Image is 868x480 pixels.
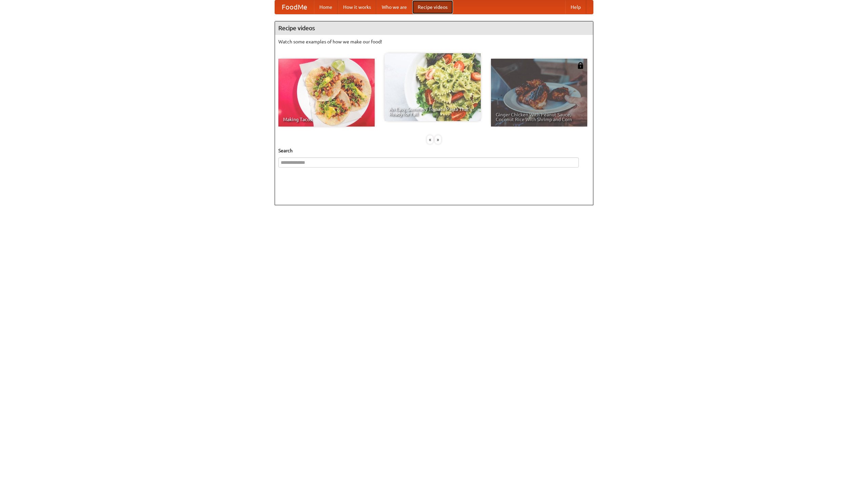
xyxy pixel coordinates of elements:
a: Home [314,0,338,14]
a: FoodMe [275,0,314,14]
a: How it works [338,0,376,14]
h4: Recipe videos [275,21,593,35]
a: An Easy, Summery Tomato Pasta That's Ready for Fall [384,53,481,121]
a: Help [565,0,586,14]
p: Watch some examples of how we make our food! [278,38,590,45]
a: Who we are [376,0,412,14]
span: Making Tacos [283,117,370,122]
span: An Easy, Summery Tomato Pasta That's Ready for Fall [389,107,476,116]
a: Recipe videos [412,0,453,14]
div: » [435,135,441,144]
a: Making Tacos [278,59,375,127]
div: « [427,135,433,144]
img: 483408.png [577,62,584,69]
h5: Search [278,147,590,154]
